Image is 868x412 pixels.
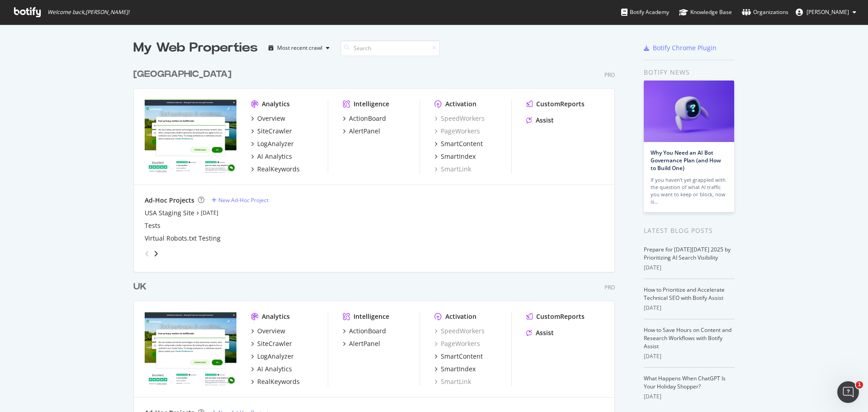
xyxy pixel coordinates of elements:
[145,221,160,230] a: Tests
[212,196,269,204] a: New Ad-Hoc Project
[644,264,735,272] div: [DATE]
[265,41,333,55] button: Most recent crawl
[251,165,300,174] a: RealKeywords
[856,381,863,388] span: 1
[434,139,483,148] a: SmartContent
[257,377,300,386] div: RealKeywords
[343,114,386,123] a: ActionBoard
[788,5,863,19] button: [PERSON_NAME]
[536,328,554,337] div: Assist
[651,149,721,172] a: Why You Need an AI Bot Governance Plan (and How to Build One)
[257,152,292,161] div: AI Analytics
[526,116,554,125] a: Assist
[251,352,294,361] a: LogAnalyzer
[251,152,292,161] a: AI Analytics
[251,127,292,136] a: SiteCrawler
[262,312,290,321] div: Analytics
[434,152,476,161] a: SmartIndex
[133,68,231,81] div: [GEOGRAPHIC_DATA]
[145,208,194,218] a: USA Staging Site
[644,352,735,360] div: [DATE]
[644,393,735,401] div: [DATE]
[133,39,258,57] div: My Web Properties
[445,99,476,109] div: Activation
[257,139,294,148] div: LogAnalyzer
[644,374,726,390] a: What Happens When ChatGPT Is Your Holiday Shopper?
[257,365,292,374] div: AI Analytics
[153,249,159,258] div: angle-right
[343,127,380,136] a: AlertPanel
[644,226,735,236] div: Latest Blog Posts
[145,312,236,385] img: www.golfbreaks.com/en-gb/
[251,139,294,148] a: LogAnalyzer
[349,127,380,136] div: AlertPanel
[343,339,380,348] a: AlertPanel
[679,8,732,17] div: Knowledge Base
[644,326,731,350] a: How to Save Hours on Content and Research Workflows with Botify Assist
[644,81,734,142] img: Why You Need an AI Bot Governance Plan (and How to Build One)
[343,327,386,336] a: ActionBoard
[251,339,292,348] a: SiteCrawler
[807,8,849,16] span: Tom Neale
[133,280,146,294] div: UK
[536,99,585,109] div: CustomReports
[434,339,480,348] a: PageWorkers
[354,99,389,109] div: Intelligence
[526,99,585,109] a: CustomReports
[145,99,236,173] img: www.golfbreaks.com/en-us/
[218,196,269,204] div: New Ad-Hoc Project
[621,8,669,17] div: Botify Academy
[251,377,300,386] a: RealKeywords
[354,312,389,321] div: Intelligence
[340,40,440,56] input: Search
[644,246,731,261] a: Prepare for [DATE][DATE] 2025 by Prioritizing AI Search Visibility
[434,127,480,136] a: PageWorkers
[434,365,476,374] a: SmartIndex
[434,165,471,174] a: SmartLink
[441,352,483,361] div: SmartContent
[141,246,153,261] div: angle-left
[133,280,150,294] a: UK
[651,176,727,205] div: If you haven’t yet grappled with the question of what AI traffic you want to keep or block, now is…
[536,116,554,125] div: Assist
[644,67,735,77] div: Botify news
[257,339,292,348] div: SiteCrawler
[257,114,285,123] div: Overview
[201,209,218,217] a: [DATE]
[262,99,290,109] div: Analytics
[644,304,735,312] div: [DATE]
[604,71,615,79] div: Pro
[434,327,485,336] a: SpeedWorkers
[145,196,194,205] div: Ad-Hoc Projects
[644,286,725,302] a: How to Prioritize and Accelerate Technical SEO with Botify Assist
[526,312,585,321] a: CustomReports
[837,381,859,403] iframe: Intercom live chat
[47,9,129,16] span: Welcome back, [PERSON_NAME] !
[257,127,292,136] div: SiteCrawler
[251,327,285,336] a: Overview
[742,8,788,17] div: Organizations
[441,152,476,161] div: SmartIndex
[349,339,380,348] div: AlertPanel
[604,284,615,291] div: Pro
[257,165,300,174] div: RealKeywords
[644,43,717,52] a: Botify Chrome Plugin
[133,68,235,81] a: [GEOGRAPHIC_DATA]
[251,365,292,374] a: AI Analytics
[526,328,554,337] a: Assist
[536,312,585,321] div: CustomReports
[653,43,717,52] div: Botify Chrome Plugin
[434,377,471,386] a: SmartLink
[145,234,221,243] a: Virtual Robots.txt Testing
[277,45,322,51] div: Most recent crawl
[434,114,485,123] a: SpeedWorkers
[349,114,386,123] div: ActionBoard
